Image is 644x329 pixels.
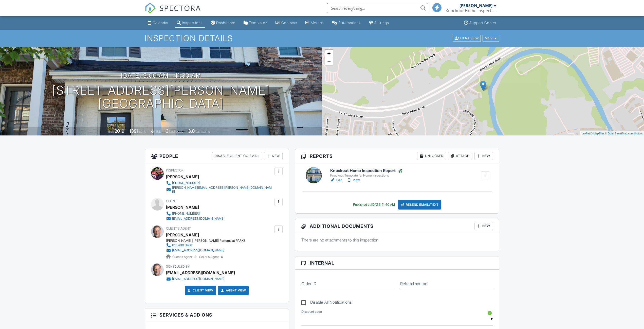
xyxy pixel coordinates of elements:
[580,131,644,136] div: |
[166,186,273,194] a: [PERSON_NAME][EMAIL_ADDRESS][PERSON_NAME][DOMAIN_NAME]
[353,203,395,207] div: Published at [DATE] 11:40 AM
[330,18,363,28] a: Automations (Basic)
[327,3,428,13] input: Search everything...
[330,168,403,178] a: Knockout Home Inspection Report Knockout Template for Home Inspections
[325,57,333,65] a: Zoom out
[459,3,492,8] div: [PERSON_NAME]
[311,21,324,25] div: Metrics
[216,21,235,25] div: Dashboard
[347,178,360,183] a: View
[195,130,210,133] span: bathrooms
[330,178,342,183] a: Edit
[301,281,316,286] label: Order ID
[400,281,427,286] label: Referral source
[172,255,197,259] span: Client's Agent -
[166,265,190,268] span: Scheduled By
[169,130,183,133] span: bedrooms
[220,288,246,293] a: Agent View
[166,216,224,221] a: [EMAIL_ADDRESS][DOMAIN_NAME]
[187,288,213,293] a: Client View
[172,217,224,221] div: [EMAIL_ADDRESS][DOMAIN_NAME]
[295,149,499,163] h3: Reports
[325,50,333,57] a: Zoom in
[301,309,322,314] label: Discount code
[209,18,237,28] a: Dashboard
[172,243,192,247] div: 615.400.0481
[166,181,273,186] a: [PHONE_NUMBER]
[398,200,441,210] div: Resend Email/Text
[469,21,496,25] div: Support Center
[145,3,156,14] img: The Best Home Inspection Software - Spectora
[242,18,269,28] a: Templates
[281,21,297,25] div: Contacts
[330,168,403,173] h6: Knockout Home Inspection Report
[221,255,223,259] strong: 0
[581,132,590,135] a: Leaflet
[166,199,177,203] span: Client
[367,18,391,28] a: Settings
[139,130,146,133] span: sq. ft.
[159,3,201,13] span: SPECTORA
[301,300,352,306] label: Disable All Notifications
[474,152,493,160] div: New
[273,18,299,28] a: Contacts
[108,130,114,133] span: Built
[52,84,270,111] h1: [STREET_ADDRESS][PERSON_NAME] [GEOGRAPHIC_DATA]
[166,227,191,230] span: Client's Agent
[172,212,200,216] div: [PHONE_NUMBER]
[295,219,499,233] h3: Additional Documents
[303,18,326,28] a: Metrics
[172,277,224,281] div: [EMAIL_ADDRESS][DOMAIN_NAME]
[249,21,267,25] div: Templates
[474,222,493,230] div: New
[121,72,201,79] h3: [DATE] 9:00 am - 11:30 am
[129,128,138,134] div: 1391
[145,7,201,18] a: SPECTORA
[153,21,169,25] div: Calendar
[212,152,262,160] div: Disable Client CC Email
[166,168,183,172] span: Inspector
[194,255,196,259] strong: 3
[175,18,205,28] a: Inspections
[146,18,171,28] a: Calendar
[145,149,289,163] h3: People
[166,239,246,243] div: [PERSON_NAME] | [PERSON_NAME] Parterns at PARKS
[166,211,224,216] a: [PHONE_NUMBER]
[483,35,499,42] div: More
[264,152,283,160] div: New
[330,174,403,178] div: Knockout Template for Home Inspections
[591,132,604,135] a: © MapTiler
[145,308,289,322] h3: Services & Add ons
[417,152,446,160] div: Unlocked
[166,173,199,181] div: [PERSON_NAME]
[166,276,231,282] a: [EMAIL_ADDRESS][DOMAIN_NAME]
[448,152,472,160] div: Attach
[166,203,199,211] div: [PERSON_NAME]
[199,255,223,259] span: Seller's Agent -
[172,186,273,194] div: [PERSON_NAME][EMAIL_ADDRESS][PERSON_NAME][DOMAIN_NAME]
[115,128,124,134] div: 2019
[338,21,361,25] div: Automations
[605,132,643,135] a: © OpenStreetMap contributors
[295,256,499,270] h3: Internal
[166,269,235,276] div: [EMAIL_ADDRESS][DOMAIN_NAME]
[166,248,242,253] a: [EMAIL_ADDRESS][DOMAIN_NAME]
[172,248,224,252] div: [EMAIL_ADDRESS][DOMAIN_NAME]
[166,128,169,134] div: 3
[462,18,499,28] a: Support Center
[145,34,500,43] h1: Inspection Details
[446,8,496,13] div: Knockout Home Inspections LLC
[188,128,195,134] div: 3.0
[182,21,203,25] div: Inspections
[172,181,200,185] div: [PHONE_NUMBER]
[166,231,199,239] a: [PERSON_NAME]
[453,35,481,42] div: Client View
[452,36,482,40] a: Client View
[166,243,242,248] a: 615.400.0481
[374,21,389,25] div: Settings
[301,237,493,243] p: There are no attachments to this inspection.
[155,130,161,133] span: slab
